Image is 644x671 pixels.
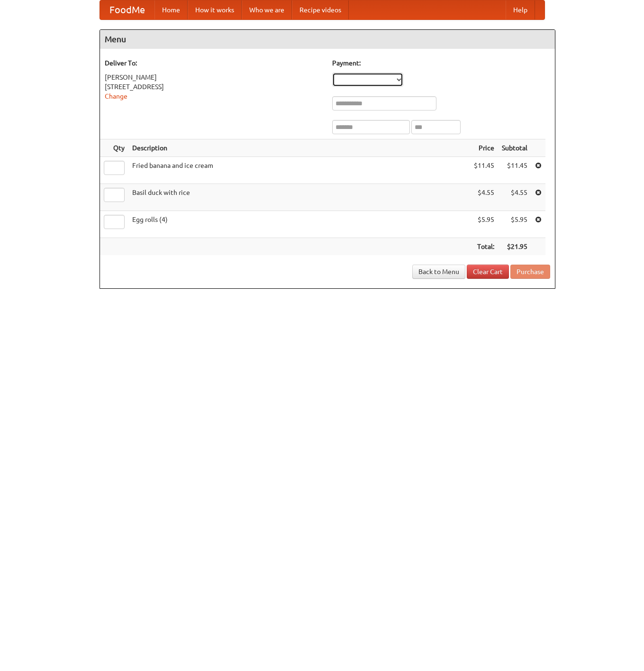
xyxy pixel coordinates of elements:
[498,157,531,184] td: $11.45
[332,58,550,68] h5: Payment:
[506,0,535,19] a: Help
[100,30,555,49] h4: Menu
[128,157,470,184] td: Fried banana and ice cream
[470,211,498,238] td: $5.95
[128,184,470,211] td: Basil duck with rice
[292,0,349,19] a: Recipe videos
[470,184,498,211] td: $4.55
[470,238,498,256] th: Total:
[105,58,323,68] h5: Deliver To:
[154,0,188,19] a: Home
[128,211,470,238] td: Egg rolls (4)
[128,139,470,157] th: Description
[498,211,531,238] td: $5.95
[412,265,465,279] a: Back to Menu
[188,0,242,19] a: How it works
[100,139,128,157] th: Qty
[100,0,154,19] a: FoodMe
[470,157,498,184] td: $11.45
[470,139,498,157] th: Price
[105,82,323,92] div: [STREET_ADDRESS]
[242,0,292,19] a: Who we are
[498,139,531,157] th: Subtotal
[467,265,509,279] a: Clear Cart
[510,265,550,279] button: Purchase
[105,73,323,82] div: [PERSON_NAME]
[105,92,127,100] a: Change
[498,184,531,211] td: $4.55
[498,238,531,256] th: $21.95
